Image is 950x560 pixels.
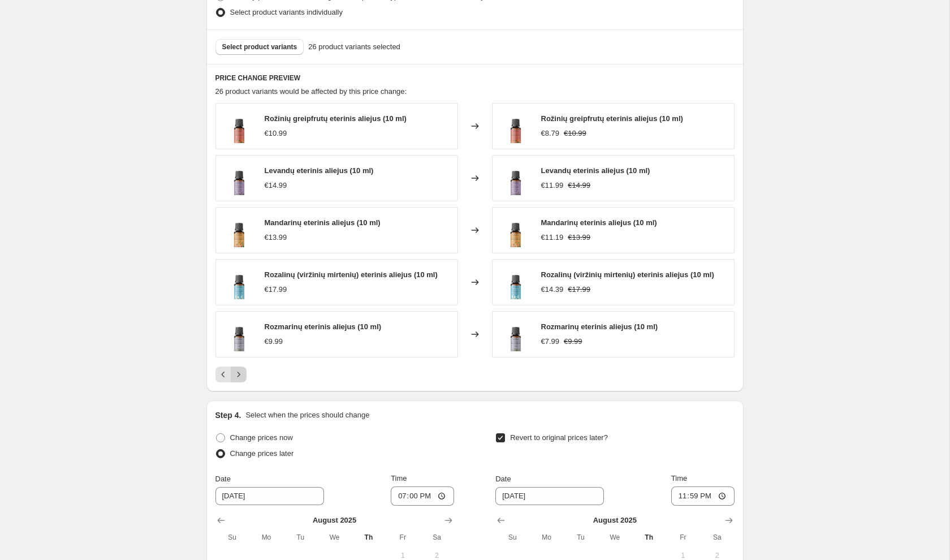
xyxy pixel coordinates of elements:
span: Su [220,533,245,542]
img: aromama_900x1200_eterinis_aliejus_Levanda_Mockup_LT_810a6375-1ccb-425b-821e-a9614bf9337f_80x.png [498,161,532,195]
img: aromama_900x1200_eterinis_aliejus_Mandarinas_Mockup_LT_d1096d3b-1f6f-4634-9b85-d8e183a1509d_80x.png [498,213,532,247]
span: Change prices later [230,449,294,458]
span: Revert to original prices later? [510,433,608,442]
div: €13.99 [265,232,287,243]
button: Show previous month, July 2025 [493,512,509,528]
strike: €10.99 [564,128,586,139]
img: aromama_900x1200_eterinis_aliejus_Mandarinas_Mockup_LT_d1096d3b-1f6f-4634-9b85-d8e183a1509d_80x.png [222,213,256,247]
button: Next [231,367,247,382]
span: Date [495,475,511,483]
span: We [322,533,347,542]
th: Saturday [700,528,734,546]
input: 12:00 [671,486,735,506]
span: 1 [671,551,696,560]
span: We [602,533,627,542]
nav: Pagination [215,367,247,382]
span: Mandarinų eterinis aliejus (10 ml) [541,218,657,227]
img: aromama_900x1200_hidrolatai_rozmarinas_Mockup_LT_74184b4e-b6bd-49bc-b233-55c2f47392dd_80x.png [498,317,532,351]
input: 8/14/2025 [215,487,324,505]
span: Sa [424,533,449,542]
span: 1 [390,551,415,560]
span: Mandarinų eterinis aliejus (10 ml) [265,218,381,227]
h6: PRICE CHANGE PREVIEW [215,74,735,83]
th: Friday [666,528,700,546]
button: Show previous month, July 2025 [213,512,229,528]
span: Rožinių greipfrutų eterinis aliejus (10 ml) [265,114,407,123]
span: Select product variants individually [230,8,343,16]
span: Change prices now [230,433,293,442]
th: Saturday [420,528,454,546]
div: €11.99 [541,180,564,191]
div: €10.99 [265,128,287,139]
img: aromama_900x1200_eterinis_aliejus_Levanda_Mockup_LT_810a6375-1ccb-425b-821e-a9614bf9337f_80x.png [222,161,256,195]
input: 12:00 [391,486,454,506]
span: Fr [671,533,696,542]
div: €11.19 [541,232,564,243]
th: Wednesday [317,528,351,546]
span: Rozmarinų eterinis aliejus (10 ml) [265,322,382,331]
img: aromama_900x1200_hidrolatai_rozalina_mockup_LT_5db10e3c-acef-433c-aac2-90e7ed79bc55_80x.png [222,265,256,299]
strike: €14.99 [568,180,590,191]
span: Rožinių greipfrutų eterinis aliejus (10 ml) [541,114,683,123]
th: Sunday [215,528,249,546]
th: Friday [386,528,420,546]
span: Sa [705,533,729,542]
span: Rozalinų (viržinių mirtenių) eterinis aliejus (10 ml) [265,270,438,279]
span: Time [391,474,407,483]
button: Previous [215,367,231,382]
strike: €9.99 [564,336,582,347]
span: Fr [390,533,415,542]
span: Th [636,533,661,542]
span: 26 product variants would be affected by this price change: [215,87,407,96]
th: Thursday [632,528,666,546]
span: Time [671,474,687,483]
span: Th [356,533,381,542]
span: Mo [254,533,279,542]
span: Levandų eterinis aliejus (10 ml) [265,166,374,175]
h2: Step 4. [215,410,241,421]
div: €8.79 [541,128,560,139]
th: Wednesday [598,528,632,546]
span: Levandų eterinis aliejus (10 ml) [541,166,650,175]
div: €17.99 [265,284,287,295]
th: Monday [530,528,564,546]
th: Monday [249,528,283,546]
span: Su [500,533,525,542]
span: Mo [534,533,559,542]
span: Rozmarinų eterinis aliejus (10 ml) [541,322,658,331]
input: 8/14/2025 [495,487,604,505]
span: 2 [705,551,729,560]
span: 26 product variants selected [308,41,400,53]
th: Tuesday [564,528,598,546]
span: Tu [288,533,313,542]
span: Tu [568,533,593,542]
div: €14.99 [265,180,287,191]
img: aromama_900x1200_hidrolatai_rozmarinas_Mockup_LT_74184b4e-b6bd-49bc-b233-55c2f47392dd_80x.png [222,317,256,351]
button: Show next month, September 2025 [721,512,737,528]
img: aromama_Rozinis-greipfrutas_ea_80x.png [222,109,256,143]
span: Date [215,475,231,483]
strike: €13.99 [568,232,590,243]
div: €9.99 [265,336,283,347]
span: 2 [424,551,449,560]
div: €14.39 [541,284,564,295]
div: €7.99 [541,336,560,347]
strike: €17.99 [568,284,590,295]
span: Select product variants [222,42,297,51]
th: Tuesday [283,528,317,546]
button: Show next month, September 2025 [441,512,456,528]
img: aromama_900x1200_hidrolatai_rozalina_mockup_LT_5db10e3c-acef-433c-aac2-90e7ed79bc55_80x.png [498,265,532,299]
p: Select when the prices should change [245,410,369,421]
th: Thursday [352,528,386,546]
img: aromama_Rozinis-greipfrutas_ea_80x.png [498,109,532,143]
button: Select product variants [215,39,304,55]
span: Rozalinų (viržinių mirtenių) eterinis aliejus (10 ml) [541,270,714,279]
th: Sunday [495,528,529,546]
